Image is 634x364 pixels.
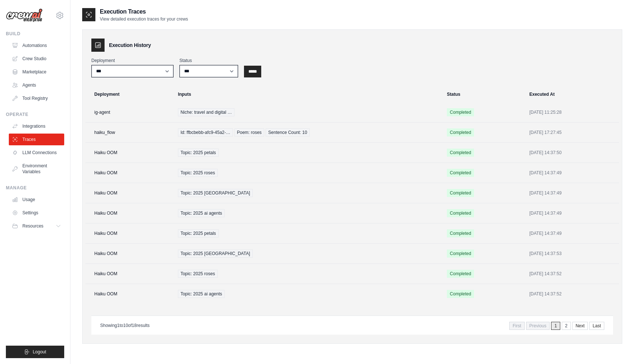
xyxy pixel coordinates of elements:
label: Status [179,58,238,63]
a: Tool Registry [9,92,64,104]
a: Crew Studio [9,53,64,65]
td: [DATE] 14:37:49 [525,163,619,183]
td: {"topic":"2025 ai agents"} [174,203,442,223]
td: [DATE] 14:37:52 [525,284,619,304]
span: Completed [447,169,474,177]
th: Executed At [525,86,619,102]
span: Topic: 2025 roses [178,270,218,278]
a: Settings [9,207,64,219]
a: Agents [9,79,64,91]
span: 18 [132,323,136,328]
span: Topic: 2025 petals [178,149,219,157]
td: {"niche":"travel and digital nomadism"} [174,102,442,123]
td: {"topic":"2025 petals"} [174,143,442,163]
td: {"topic":"2025 roses"} [174,163,442,183]
span: Completed [447,128,474,136]
span: Sentence Count: 10 [266,128,310,136]
td: {"topic":"2025 ai agents"} [174,284,442,304]
span: Completed [447,229,474,237]
th: Deployment [85,86,174,102]
button: Resources [9,220,64,232]
td: [DATE] 14:37:49 [525,203,619,223]
span: Completed [447,209,474,217]
div: Build [6,31,64,37]
span: Previous [526,322,550,330]
span: Topic: 2025 roses [178,169,218,177]
span: Completed [447,270,474,278]
span: Id: ffbcbebb-afc9-45a2-… [178,128,233,136]
span: Topic: 2025 petals [178,229,219,237]
td: {"topic":"2025 roses"} [174,264,442,284]
span: Completed [447,189,474,197]
span: Poem: roses [234,128,264,136]
td: Haiku OOM [85,143,174,163]
td: Haiku OOM [85,183,174,203]
span: 10 [123,323,128,328]
a: Traces [9,134,64,145]
div: Manage [6,185,64,191]
span: First [509,322,524,330]
span: Completed [447,149,474,157]
label: Deployment [91,58,174,63]
td: Haiku OOM [85,163,174,183]
td: {"topic":"2025 japan"} [174,244,442,264]
td: [DATE] 17:27:45 [525,123,619,143]
h2: Execution Traces [100,7,188,16]
span: Completed [447,250,474,258]
p: Showing to of results [100,323,150,328]
span: Topic: 2025 ai agents [178,209,225,217]
span: Completed [447,108,474,116]
td: [DATE] 14:37:49 [525,183,619,203]
img: Logo [6,8,43,22]
td: [DATE] 14:37:53 [525,244,619,264]
span: Resources [22,223,43,229]
td: Haiku OOM [85,244,174,264]
span: Logout [33,349,46,355]
p: View detailed execution traces for your crews [100,16,188,22]
td: Haiku OOM [85,284,174,304]
button: Logout [6,346,64,358]
a: Last [589,322,604,330]
span: 1 [117,323,120,328]
td: {"topic":"2025 japan"} [174,183,442,203]
a: 2 [562,322,571,330]
div: Operate [6,112,64,117]
th: Inputs [174,86,442,102]
span: Topic: 2025 [GEOGRAPHIC_DATA] [178,189,253,197]
a: LLM Connections [9,147,64,159]
span: Completed [447,290,474,298]
td: {"id":"ffbcbebb-afc9-45a2-b129-f89f876c42f0","poem":"roses","sentence_count":10} [174,123,442,143]
a: Automations [9,40,64,51]
td: [DATE] 14:37:49 [525,223,619,244]
span: 1 [551,322,560,330]
td: {"topic":"2025 petals"} [174,223,442,244]
td: [DATE] 14:37:52 [525,264,619,284]
a: Integrations [9,120,64,132]
td: haiku_flow [85,123,174,143]
span: Topic: 2025 [GEOGRAPHIC_DATA] [178,250,253,258]
a: Usage [9,194,64,205]
a: Marketplace [9,66,64,78]
nav: Pagination [509,322,604,330]
td: [DATE] 14:37:50 [525,143,619,163]
th: Status [442,86,525,102]
td: Haiku OOM [85,223,174,244]
a: Next [572,322,588,330]
span: Niche: travel and digital … [178,108,234,116]
span: Topic: 2025 ai agents [178,290,225,298]
td: ig-agent [85,102,174,123]
td: Haiku OOM [85,203,174,223]
a: Environment Variables [9,160,64,178]
h3: Execution History [109,41,151,49]
td: [DATE] 11:25:28 [525,102,619,123]
td: Haiku OOM [85,264,174,284]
